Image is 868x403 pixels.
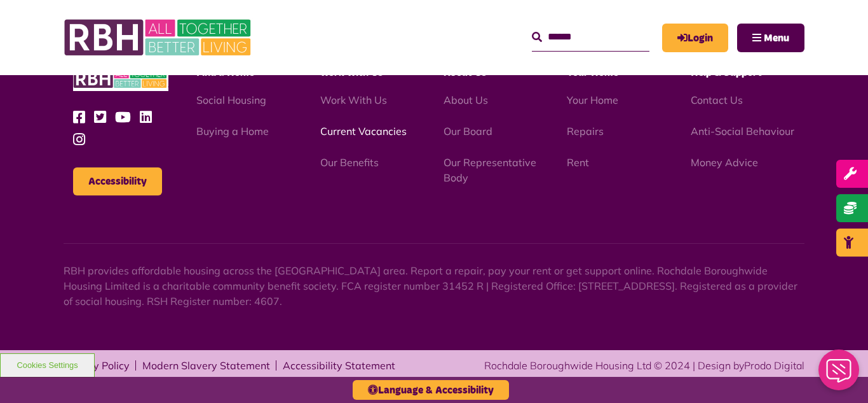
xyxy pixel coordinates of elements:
button: Accessibility [73,167,162,195]
div: Rochdale Boroughwide Housing Ltd © 2024 | Design by [484,358,804,373]
a: Your Home [567,94,618,106]
a: Rent [567,156,589,169]
a: Privacy Policy [64,360,130,371]
button: Language & Accessibility [353,380,509,400]
a: Prodo Digital - open in a new tab [744,359,804,372]
a: Anti-Social Behaviour [691,125,794,138]
a: Repairs [567,125,604,138]
p: RBH provides affordable housing across the [GEOGRAPHIC_DATA] area. Report a repair, pay your rent... [64,263,804,309]
a: Modern Slavery Statement - open in a new tab [142,360,270,371]
a: Work With Us [320,94,387,106]
input: Search [532,24,649,51]
a: Accessibility Statement [283,360,395,371]
a: Our Board [444,125,492,138]
a: Our Benefits [320,156,379,169]
a: MyRBH [662,24,728,52]
button: Navigation [737,24,804,52]
iframe: Netcall Web Assistant for live chat [811,346,868,403]
img: RBH [73,66,168,91]
a: Social Housing - open in a new tab [196,94,266,106]
a: Money Advice [691,156,758,169]
a: Contact Us [691,94,743,106]
img: RBH [64,13,254,62]
a: Our Representative Body [444,156,536,184]
a: About Us [444,94,488,106]
span: Menu [764,33,789,43]
a: Buying a Home [196,125,269,138]
a: Current Vacancies [320,125,407,138]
